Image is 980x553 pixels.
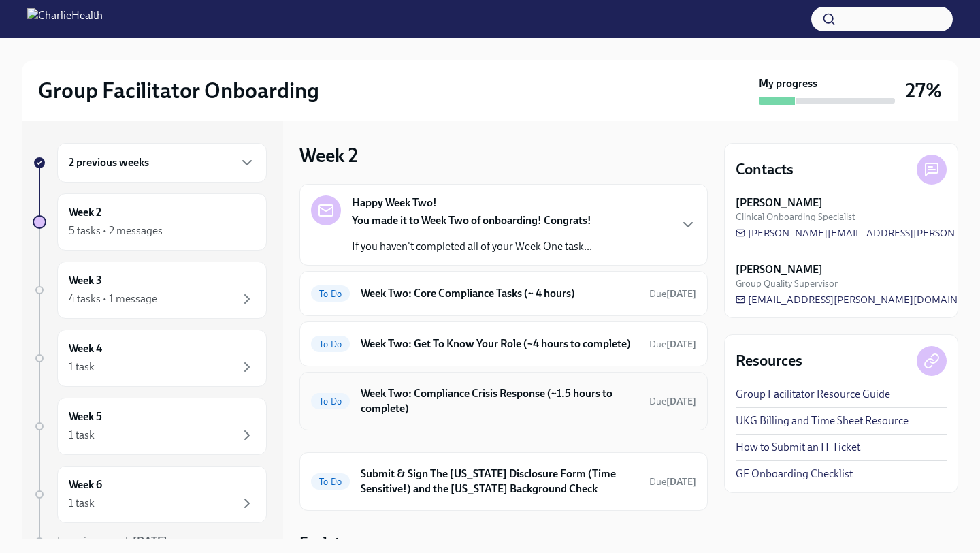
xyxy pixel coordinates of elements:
[27,8,103,30] img: CharlieHealth
[361,467,638,496] h6: Submit & Sign The [US_STATE] Disclosure Form (Time Sensitive!) and the [US_STATE] Background Check
[649,287,696,300] span: October 13th, 2025 10:00
[352,214,591,227] strong: You made it to Week Two of onboarding! Congrats!
[69,273,102,288] h6: Week 3
[69,155,149,170] h6: 2 previous weeks
[906,78,942,103] h3: 27%
[736,195,823,210] strong: [PERSON_NAME]
[69,409,102,424] h6: Week 5
[666,338,696,350] strong: [DATE]
[666,396,696,407] strong: [DATE]
[311,289,350,299] span: To Do
[69,291,157,306] div: 4 tasks • 1 message
[666,476,696,488] strong: [DATE]
[299,143,358,168] h3: Week 2
[69,477,102,492] h6: Week 6
[736,467,853,481] a: GF Onboarding Checklist
[352,239,592,254] p: If you haven't completed all of your Week One task...
[352,195,437,210] strong: Happy Week Two!
[33,398,267,455] a: Week 51 task
[69,496,95,511] div: 1 task
[69,360,95,375] div: 1 task
[311,333,696,355] a: To DoWeek Two: Get To Know Your Role (~4 hours to complete)Due[DATE]
[311,283,696,304] a: To DoWeek Two: Core Compliance Tasks (~ 4 hours)Due[DATE]
[33,262,267,319] a: Week 34 tasks • 1 message
[649,288,696,300] span: Due
[736,440,860,455] a: How to Submit an IT Ticket
[69,341,102,356] h6: Week 4
[69,223,163,238] div: 5 tasks • 2 messages
[299,533,353,553] h4: For later
[361,336,638,351] h6: Week Two: Get To Know Your Role (~4 hours to complete)
[57,535,167,548] span: Experience ends
[69,205,101,220] h6: Week 2
[736,210,855,223] span: Clinical Onboarding Specialist
[736,277,838,290] span: Group Quality Supervisor
[33,193,267,251] a: Week 25 tasks • 2 messages
[666,288,696,300] strong: [DATE]
[649,338,696,351] span: October 13th, 2025 10:00
[649,395,696,408] span: October 13th, 2025 10:00
[311,464,696,499] a: To DoSubmit & Sign The [US_STATE] Disclosure Form (Time Sensitive!) and the [US_STATE] Background...
[649,475,696,488] span: October 8th, 2025 10:00
[299,533,708,553] div: For later
[133,535,167,548] strong: [DATE]
[736,262,823,277] strong: [PERSON_NAME]
[311,339,350,349] span: To Do
[69,428,95,443] div: 1 task
[759,76,817,91] strong: My progress
[38,77,319,104] h2: Group Facilitator Onboarding
[361,386,638,416] h6: Week Two: Compliance Crisis Response (~1.5 hours to complete)
[736,387,890,402] a: Group Facilitator Resource Guide
[33,466,267,523] a: Week 61 task
[736,159,794,180] h4: Contacts
[311,383,696,419] a: To DoWeek Two: Compliance Crisis Response (~1.5 hours to complete)Due[DATE]
[649,338,696,350] span: Due
[311,477,350,487] span: To Do
[649,396,696,407] span: Due
[33,330,267,387] a: Week 41 task
[57,143,267,183] div: 2 previous weeks
[361,286,638,301] h6: Week Two: Core Compliance Tasks (~ 4 hours)
[649,476,696,488] span: Due
[311,396,350,407] span: To Do
[736,351,802,371] h4: Resources
[736,413,909,428] a: UKG Billing and Time Sheet Resource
